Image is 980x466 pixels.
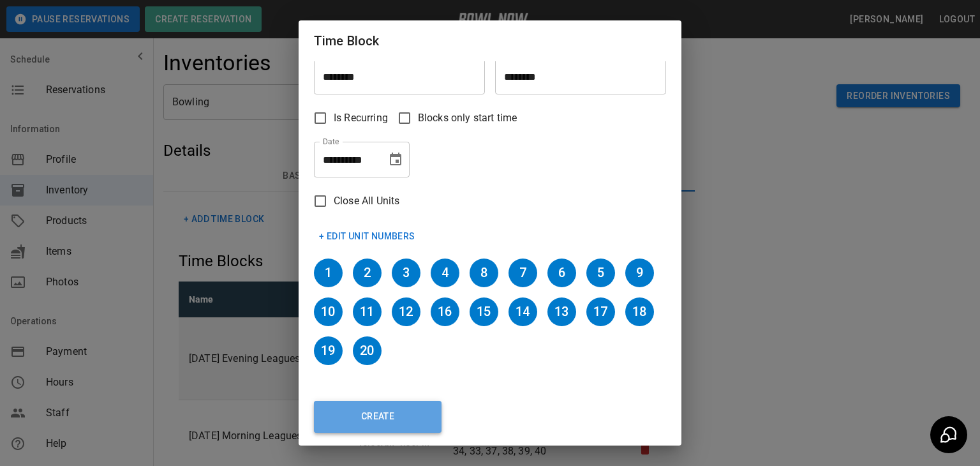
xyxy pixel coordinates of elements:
h6: 7 [509,259,537,287]
h6: 2 [353,259,382,287]
h6: 12 [392,297,420,326]
h6: 18 [625,297,654,326]
span: Is Recurring [334,110,388,126]
button: + Edit Unit Numbers [314,225,420,248]
h2: Time Block [299,20,681,61]
h6: 19 [314,336,343,365]
input: Choose time, selected time is 1:00 PM [314,59,476,94]
input: Choose time, selected time is 4:00 PM [495,59,657,94]
h6: 15 [470,297,498,326]
h6: 10 [314,297,343,326]
h6: 16 [431,297,459,326]
h6: 5 [586,259,615,287]
h6: 9 [625,259,654,287]
h6: 17 [586,297,615,326]
h6: 20 [353,336,382,365]
button: Choose date, selected date is Oct 19, 2025 [383,147,408,172]
span: Blocks only start time [418,110,517,126]
span: Close All Units [334,193,399,209]
h6: 3 [392,259,420,287]
h6: 4 [431,259,459,287]
h6: 8 [470,259,498,287]
h6: 11 [353,297,382,326]
h6: 1 [314,259,343,287]
h6: 14 [509,297,537,326]
h6: 6 [547,259,576,287]
h6: 13 [547,297,576,326]
button: Create [314,401,442,433]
